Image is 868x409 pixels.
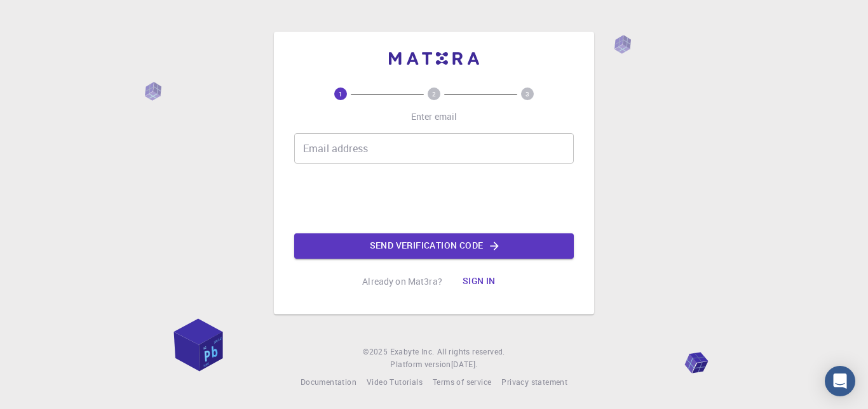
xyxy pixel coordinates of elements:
[825,366,855,396] div: Open Intercom Messenger
[367,377,423,387] span: Video Tutorials
[433,376,491,389] a: Terms of service
[437,346,505,358] span: All rights reserved.
[301,377,356,387] span: Documentation
[390,358,451,371] span: Platform version
[294,233,574,259] button: Send verification code
[433,377,491,387] span: Terms of service
[526,89,529,98] text: 3
[390,346,435,358] a: Exabyte Inc.
[411,110,458,123] p: Enter email
[367,376,423,389] a: Video Tutorials
[339,89,342,98] text: 1
[432,89,436,98] text: 2
[451,358,478,371] a: [DATE].
[363,346,390,358] span: © 2025
[501,376,567,389] a: Privacy statement
[362,275,442,288] p: Already on Mat3ra?
[452,269,506,294] button: Sign in
[337,174,531,223] iframe: reCAPTCHA
[451,359,478,369] span: [DATE] .
[390,346,435,356] span: Exabyte Inc.
[501,377,567,387] span: Privacy statement
[301,376,356,389] a: Documentation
